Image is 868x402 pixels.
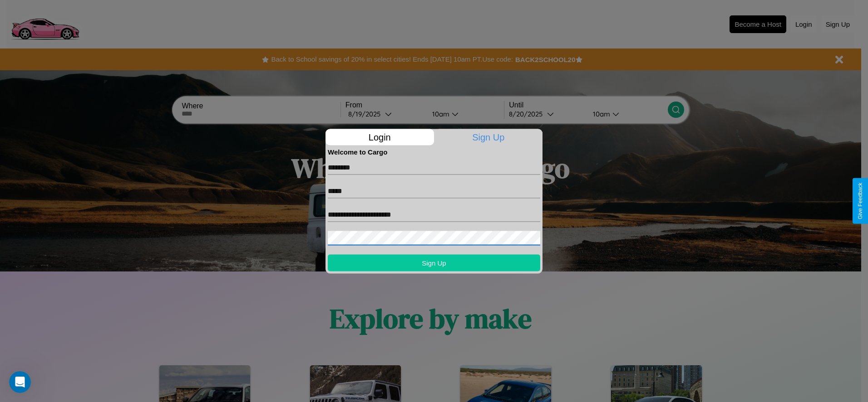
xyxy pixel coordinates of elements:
[328,254,540,271] button: Sign Up
[9,371,31,393] iframe: Intercom live chat
[328,148,540,155] h4: Welcome to Cargo
[325,129,434,145] p: Login
[434,129,543,145] p: Sign Up
[857,183,863,219] div: Give Feedback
